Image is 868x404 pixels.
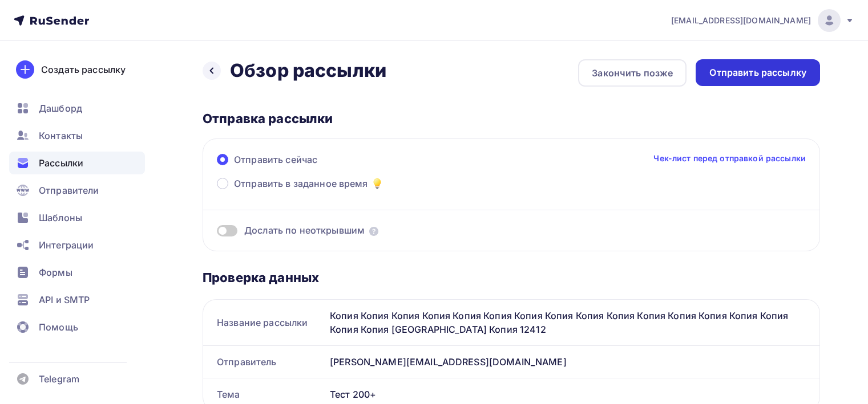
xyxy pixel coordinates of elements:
div: Закончить позже [592,66,673,80]
div: Копия Копия Копия Копия Копия Копия Копия Копия Копия Копия Копия Копия Копия Копия Копия Копия К... [325,300,819,345]
a: Вебверсия [39,38,80,47]
a: Шаблоны [9,206,145,229]
span: Контакты [39,129,83,142]
span: Telegram [39,372,79,386]
h2: Обзор рассылки [230,59,386,82]
span: Отправители [39,183,99,197]
span: Интеграции [39,238,94,252]
a: Формы [9,261,145,284]
div: Отправка рассылки [203,111,820,126]
div: Проверка данных [203,270,820,285]
span: Шаблоны [39,211,82,225]
span: Рассылки [39,156,83,170]
span: Отправить сейчас [234,153,317,166]
a: [EMAIL_ADDRESS][DOMAIN_NAME] [671,9,854,32]
div: Отправитель [203,346,325,378]
span: Отправить в заданное время [234,177,368,190]
a: Контакты [9,124,145,147]
span: Дашборд [39,101,82,115]
div: [PERSON_NAME][EMAIL_ADDRESS][DOMAIN_NAME] [325,346,819,378]
div: Название рассылки [203,307,325,338]
span: [EMAIL_ADDRESS][DOMAIN_NAME] [671,15,811,26]
a: Дашборд [9,97,145,120]
span: API и SMTP [39,293,90,307]
a: Отправители [9,179,145,202]
a: Чек-лист перед отправкой рассылки [653,153,806,164]
a: Рассылки [9,152,145,174]
span: Дослать по неоткрывшим [244,224,365,237]
h1: Hello world! [5,5,365,26]
div: Отправить рассылку [709,66,806,79]
span: Формы [39,266,72,279]
span: Помощь [39,320,78,334]
div: Создать рассылку [41,63,126,76]
a: Отписка [5,38,37,47]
